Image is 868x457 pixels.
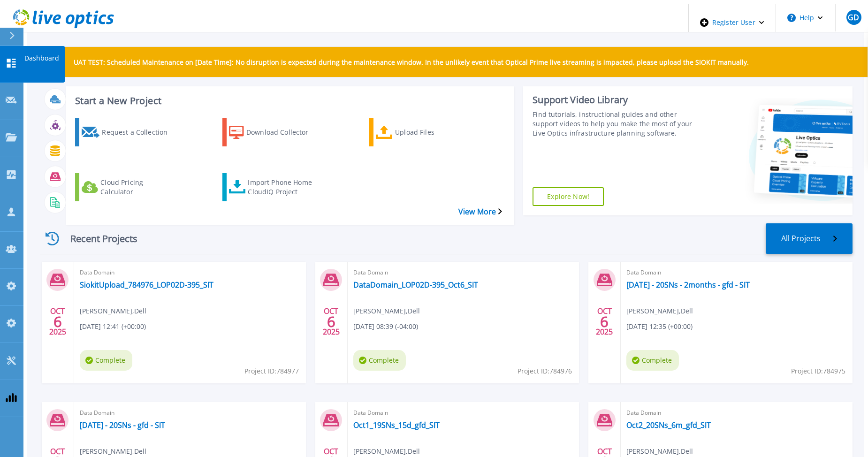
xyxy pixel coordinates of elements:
span: Complete [80,350,132,371]
span: Data Domain [626,408,847,418]
span: Data Domain [80,408,300,418]
div: Import Phone Home CloudIQ Project [248,175,323,199]
a: Explore Now! [533,187,604,206]
a: Download Collector [222,118,336,146]
span: Complete [626,350,679,371]
div: OCT 2025 [595,305,613,339]
div: OCT 2025 [49,305,67,339]
span: 6 [600,318,609,326]
span: [PERSON_NAME] , Dell [353,446,420,457]
h3: Start a New Project [75,96,502,106]
span: [PERSON_NAME] , Dell [626,446,693,457]
a: Cloud Pricing Calculator [75,173,189,201]
a: Oct2_20SNs_6m_gfd_SIT [626,420,711,430]
span: Data Domain [626,267,847,278]
span: [PERSON_NAME] , Dell [353,306,420,316]
span: Data Domain [353,267,574,278]
span: [PERSON_NAME] , Dell [80,306,146,316]
span: GD [848,14,859,21]
div: Upload Files [395,121,470,144]
span: Project ID: 784977 [244,366,299,376]
a: SiokitUpload_784976_LOP02D-395_SIT [80,280,213,289]
span: Data Domain [353,408,574,418]
button: Help [776,4,835,32]
span: [DATE] 12:41 (+00:00) [80,321,146,332]
div: Support Video Library [533,94,700,106]
span: 6 [327,318,335,326]
span: Data Domain [80,267,300,278]
p: Dashboard [24,46,59,70]
span: [DATE] 08:39 (-04:00) [353,321,418,332]
div: Find tutorials, instructional guides and other support videos to help you make the most of your L... [533,110,700,138]
span: [DATE] 12:35 (+00:00) [626,321,693,332]
span: [PERSON_NAME] , Dell [626,306,693,316]
div: Download Collector [246,121,321,144]
a: DataDomain_LOP02D-395_Oct6_SIT [353,280,478,289]
p: UAT TEST: Scheduled Maintenance on [Date Time]: No disruption is expected during the maintenance ... [74,58,749,67]
a: [DATE] - 20SNs - 2months - gfd - SIT [626,280,750,289]
span: Complete [353,350,406,371]
a: Request a Collection [75,118,189,146]
div: Register User [689,4,776,41]
a: Upload Files [369,118,483,146]
div: Recent Projects [40,227,152,250]
span: Project ID: 784976 [518,366,572,376]
a: Oct1_19SNs_15d_gfd_SIT [353,420,440,430]
div: Cloud Pricing Calculator [100,175,175,199]
a: All Projects [766,223,853,254]
span: 6 [53,318,62,326]
span: [PERSON_NAME] , Dell [80,446,146,457]
a: View More [458,207,502,216]
span: Project ID: 784975 [791,366,845,376]
div: Request a Collection [102,121,177,144]
a: [DATE] - 20SNs - gfd - SIT [80,420,165,430]
div: OCT 2025 [322,305,340,339]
